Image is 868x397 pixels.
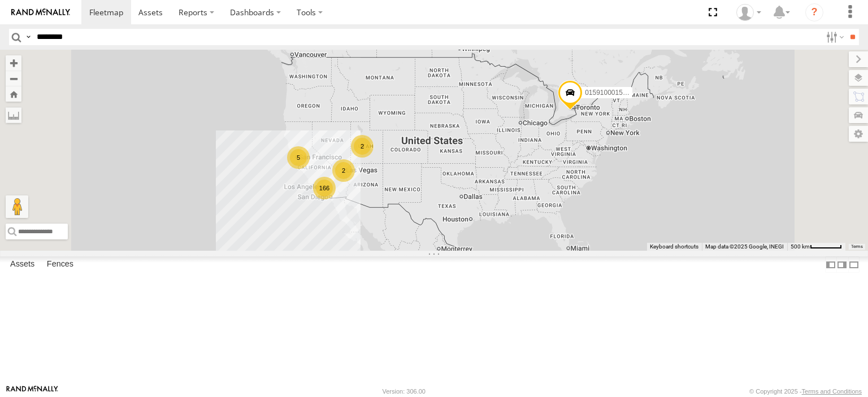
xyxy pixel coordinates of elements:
label: Dock Summary Table to the Left [825,256,836,273]
button: Zoom out [6,71,21,86]
div: © Copyright 2025 - [749,388,862,395]
div: Zulema McIntosch [732,4,765,21]
div: 5 [287,146,310,169]
a: Terms [851,244,863,248]
span: Map data ©2025 Google, INEGI [705,243,784,250]
label: Map Settings [849,126,868,142]
label: Measure [6,107,21,123]
label: Dock Summary Table to the Right [836,256,848,273]
div: 2 [351,135,374,158]
label: Assets [5,257,40,273]
span: 500 km [791,243,810,250]
label: Search Filter Options [822,29,846,45]
a: Terms and Conditions [802,388,862,395]
label: Hide Summary Table [848,256,860,273]
img: rand-logo.svg [11,8,70,16]
div: Version: 306.00 [383,388,426,395]
button: Map Scale: 500 km per 53 pixels [787,243,845,251]
button: Zoom Home [6,86,21,102]
span: 015910001545733 [585,89,641,97]
button: Drag Pegman onto the map to open Street View [6,195,28,218]
div: 166 [313,177,336,199]
label: Search Query [24,29,33,45]
button: Zoom in [6,55,21,71]
button: Keyboard shortcuts [650,243,698,251]
div: 2 [332,159,355,182]
label: Fences [41,257,79,273]
a: Visit our Website [6,386,58,397]
i: ? [805,3,823,21]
